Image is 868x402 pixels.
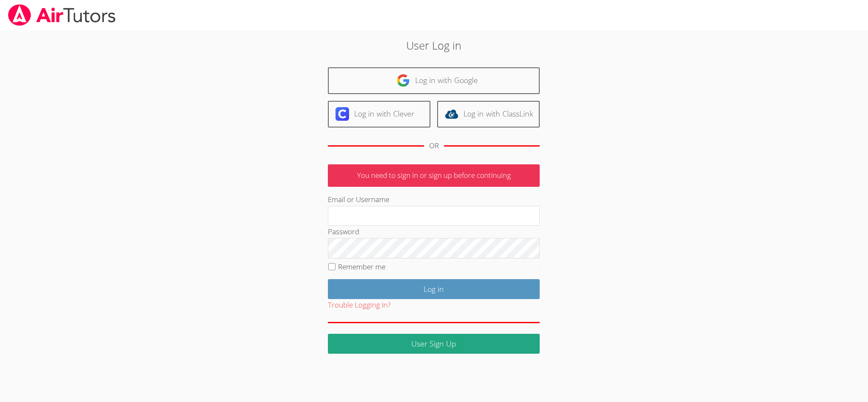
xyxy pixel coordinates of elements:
[328,164,540,187] p: You need to sign in or sign up before continuing
[397,74,410,87] img: google-logo-50288ca7cdecda66e5e0955fdab243c47b7ad437acaf1139b6f446037453330a.svg
[437,101,540,128] a: Log in with ClassLink
[328,101,430,128] a: Log in with Clever
[200,37,668,53] h2: User Log in
[328,67,540,94] a: Log in with Google
[328,279,540,299] input: Log in
[338,262,385,272] label: Remember me
[7,4,116,26] img: airtutors_banner-c4298cdbf04f3fff15de1276eac7730deb9818008684d7c2e4769d2f7ddbe033.png
[328,299,391,311] button: Trouble Logging In?
[429,140,439,152] div: OR
[445,107,458,121] img: classlink-logo-d6bb404cc1216ec64c9a2012d9dc4662098be43eaf13dc465df04b49fa7ab582.svg
[328,194,389,204] label: Email or Username
[336,107,349,121] img: clever-logo-6eab21bc6e7a338710f1a6ff85c0baf02591cd810cc4098c63d3a4b26e2feb20.svg
[328,334,540,354] a: User Sign Up
[328,227,359,236] label: Password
